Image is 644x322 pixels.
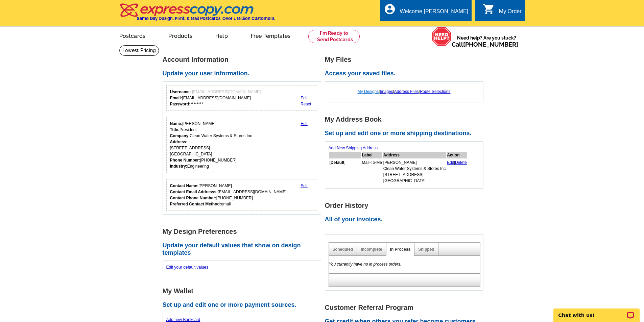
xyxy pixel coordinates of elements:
a: Free Templates [240,27,302,43]
a: Edit [447,160,454,165]
h2: Set up and edit one or more shipping destinations. [325,130,487,137]
h2: Set up and edit one or more payment sources. [163,301,325,309]
a: Edit [301,96,308,100]
td: [PERSON_NAME] Clean Water Systems & Stores Inc [STREET_ADDRESS] [GEOGRAPHIC_DATA] [383,159,446,184]
strong: Industry: [170,164,187,169]
span: Call [452,41,518,48]
th: Action [447,152,467,158]
strong: Email: [170,96,182,100]
strong: Phone Number: [170,158,200,163]
div: Your personal details. [166,117,317,173]
div: | | | [329,85,480,98]
a: Incomplete [361,247,382,252]
a: Add new Bankcard [166,317,200,322]
a: Same Day Design, Print, & Mail Postcards. Over 1 Million Customers. [119,8,275,21]
strong: Company: [170,133,190,138]
a: Help [205,27,239,43]
a: shopping_cart My Order [483,7,522,16]
a: Reset [301,102,311,106]
a: Products [158,27,203,43]
div: [PERSON_NAME] [EMAIL_ADDRESS][DOMAIN_NAME] [PHONE_NUMBER] email [170,183,287,207]
strong: Title: [170,127,180,132]
h1: My Address Book [325,116,487,123]
a: Address Files [394,89,419,94]
a: Edit [301,183,308,188]
div: My Order [499,8,522,18]
span: Need help? Are you stuck? [452,34,522,48]
span: [EMAIL_ADDRESS][DOMAIN_NAME] [192,90,261,94]
h2: Update your default values that show on design templates [163,242,325,256]
strong: Name: [170,121,183,126]
a: Scheduled [333,247,353,252]
h4: Same Day Design, Print, & Mail Postcards. Over 1 Million Customers. [137,16,275,21]
h1: My Design Preferences [163,228,325,235]
a: Edit [301,121,308,126]
strong: Contact Email Addresss: [170,190,218,194]
td: | [447,159,467,184]
td: [ ] [329,159,361,184]
a: In Process [390,247,411,252]
a: Shipped [418,247,434,252]
a: Edit your default values [166,265,209,270]
b: Default [331,160,344,165]
a: My Designs [358,89,379,94]
img: help [432,27,452,46]
h2: Update your user information. [163,70,325,77]
strong: Contact Phone Number: [170,196,216,200]
th: Address [383,152,446,158]
strong: Address: [170,140,188,144]
strong: Username: [170,90,191,94]
h1: Order History [325,202,487,209]
h1: My Wallet [163,288,325,295]
h2: All of your invoices. [325,216,487,223]
h2: Access your saved files. [325,70,487,77]
a: Route Selections [420,89,451,94]
strong: Contact Name: [170,183,199,188]
iframe: LiveChat chat widget [549,301,644,322]
strong: Password: [170,102,191,106]
div: Welcome [PERSON_NAME] [400,8,468,18]
em: You currently have no in process orders. [329,262,402,267]
i: account_circle [384,3,396,15]
h1: Account Information [163,56,325,63]
h1: Customer Referral Program [325,304,487,311]
div: Your login information. [166,85,317,111]
a: Postcards [109,27,157,43]
td: Mail-To-Me [362,159,382,184]
h1: My Files [325,56,487,63]
a: Images [380,89,393,94]
i: shopping_cart [483,3,495,15]
a: Delete [455,160,467,165]
a: [PHONE_NUMBER] [463,41,518,48]
div: Who should we contact regarding order issues? [166,179,317,211]
a: Add New Shipping Address [329,146,378,150]
th: Label [362,152,382,158]
strong: Preferred Contact Method: [170,202,221,206]
div: [PERSON_NAME] President Clean Water Systems & Stores Inc [STREET_ADDRESS] [GEOGRAPHIC_DATA] [PHON... [170,121,252,169]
